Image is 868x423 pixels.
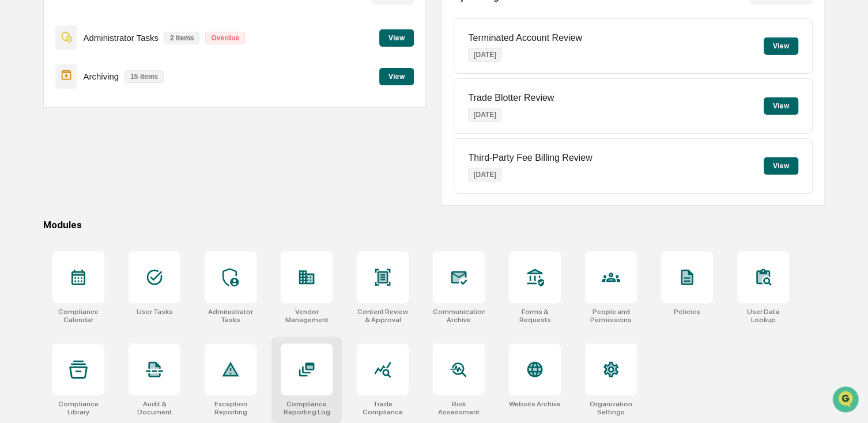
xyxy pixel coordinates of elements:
p: Trade Blotter Review [468,93,554,103]
a: Powered byPylon [81,195,139,204]
div: Start new chat [39,88,189,100]
button: View [764,37,798,55]
button: Start new chat [196,92,210,105]
p: Terminated Account Review [468,33,582,43]
div: User Data Lookup [737,308,789,324]
p: Third-Party Fee Billing Review [468,153,592,163]
p: [DATE] [468,168,501,182]
div: Compliance Reporting Log [281,400,333,416]
div: Forms & Requests [509,308,561,324]
p: [DATE] [468,108,501,122]
span: Data Lookup [23,167,73,179]
div: Audit & Document Logs [129,400,180,416]
div: Exception Reporting [205,400,256,416]
div: Compliance Library [52,400,104,416]
div: Content Review & Approval [357,308,409,324]
div: Compliance Calendar [52,308,104,324]
button: View [379,29,414,47]
div: Modules [43,220,824,231]
div: 🗄️ [84,146,93,156]
img: 1746055101610-c473b297-6a78-478c-a979-82029cc54cd1 [12,88,32,109]
div: Communications Archive [433,308,485,324]
div: User Tasks [137,308,173,316]
p: Administrator Tasks [83,33,158,43]
p: 2 items [164,32,199,44]
span: Preclearance [23,145,74,157]
button: View [379,68,414,85]
p: Archiving [83,71,119,81]
div: Organization Settings [585,400,637,416]
a: View [379,70,414,81]
div: 🔎 [12,168,21,177]
a: View [379,32,414,43]
div: We're available if you need us! [39,100,146,109]
p: [DATE] [468,48,501,62]
div: Policies [674,308,700,316]
div: Administrator Tasks [205,308,256,324]
p: How can we help? [12,24,210,43]
a: 🗄️Attestations [79,141,148,161]
a: 🔎Data Lookup [7,163,77,183]
button: View [764,97,798,115]
div: Risk Assessment [433,400,485,416]
div: Trade Compliance [357,400,409,416]
span: Attestations [95,145,143,157]
iframe: Open customer support [831,385,862,416]
button: View [764,157,798,175]
div: People and Permissions [585,308,637,324]
p: Overdue [205,32,245,44]
p: 15 items [124,70,164,83]
div: Vendor Management [281,308,333,324]
a: 🖐️Preclearance [7,141,79,161]
div: 🖐️ [12,146,21,156]
div: Website Archive [509,400,561,408]
span: Pylon [115,195,139,204]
